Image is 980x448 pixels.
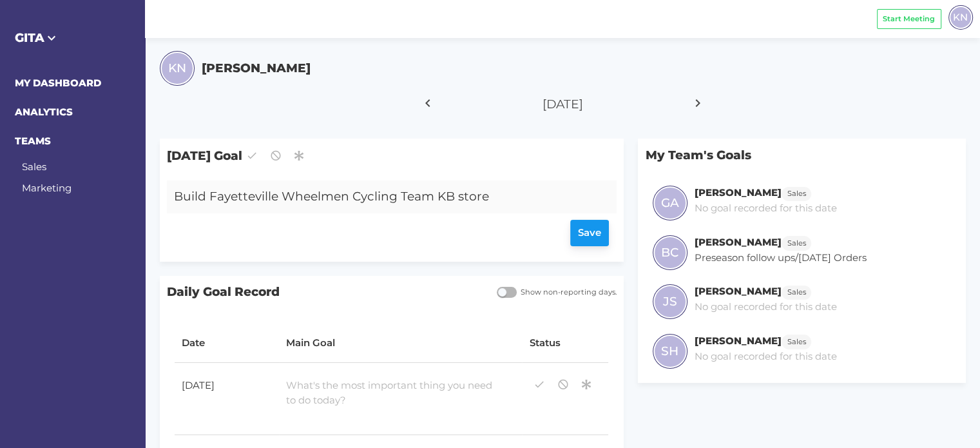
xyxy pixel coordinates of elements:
h5: GITA [15,29,131,47]
a: MY DASHBOARD [15,77,101,89]
span: Daily Goal Record [160,276,490,309]
h6: [PERSON_NAME] [695,236,782,248]
h5: [PERSON_NAME] [202,59,311,77]
a: Sales [782,335,811,347]
p: My Team's Goals [638,139,965,171]
button: Save [570,220,610,246]
span: Save [578,226,601,240]
p: No goal recorded for this date [695,300,837,315]
div: Status [530,336,602,351]
span: Show non-reporting days. [517,287,617,298]
span: Start Meeting [883,14,935,24]
h6: TEAMS [15,134,131,149]
a: Sales [22,161,46,173]
span: KN [168,59,186,77]
p: Preseason follow ups/[DATE] Orders [695,251,867,266]
span: BC [661,244,678,262]
a: Sales [782,285,811,297]
div: Build Fayetteville Wheelmen Cycling Team KB store [167,180,579,213]
td: [DATE] [175,363,279,435]
span: SH [661,342,678,360]
span: [DATE] [543,97,583,112]
h6: [PERSON_NAME] [695,186,782,199]
div: KN [948,5,973,30]
a: Sales [782,236,811,248]
h6: [PERSON_NAME] [695,285,782,297]
span: JS [663,293,677,311]
span: GA [661,194,679,212]
span: KN [953,10,968,24]
span: Sales [787,336,806,347]
div: Date [182,336,272,351]
span: Sales [787,287,806,298]
button: Start Meeting [877,9,941,29]
span: Sales [787,238,806,249]
h6: [PERSON_NAME] [695,335,782,347]
a: Marketing [22,182,72,194]
a: Sales [782,186,811,199]
p: No goal recorded for this date [695,349,837,364]
span: [DATE] Goal [160,139,624,173]
p: No goal recorded for this date [695,201,837,216]
span: Sales [787,188,806,199]
a: ANALYTICS [15,106,73,118]
div: Main Goal [286,336,515,351]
